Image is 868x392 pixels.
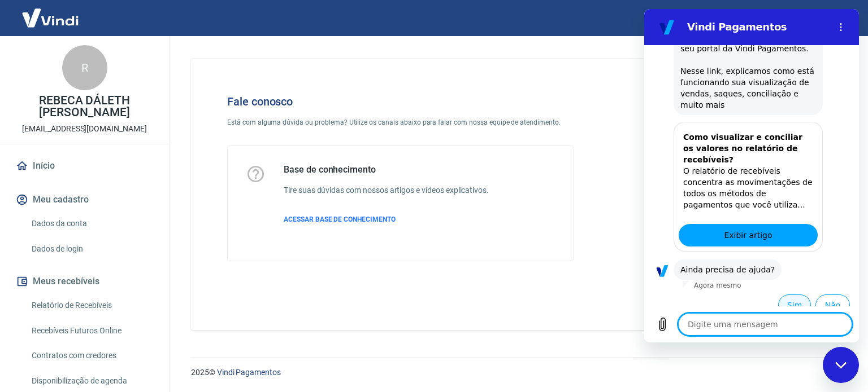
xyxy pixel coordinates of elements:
div: R [62,45,107,90]
img: Vindi [14,1,87,35]
button: Sair [814,8,854,29]
a: Contratos com credores [27,344,155,367]
a: Vindi Pagamentos [217,368,281,377]
h5: Base de conhecimento [284,164,489,175]
img: Fale conosco [622,77,793,227]
a: Recebíveis Futuros Online [27,319,155,342]
p: Está com alguma dúvida ou problema? Utilize os canais abaixo para falar com nossa equipe de atend... [227,117,574,127]
p: 2025 © [191,367,841,378]
h6: Tire suas dúvidas com nossos artigos e vídeos explicativos. [284,184,489,196]
a: Relatório de Recebíveis [27,294,155,317]
p: [EMAIL_ADDRESS][DOMAIN_NAME] [22,123,147,135]
p: REBECA DÁLETH [PERSON_NAME] [9,95,160,118]
iframe: Botão para abrir a janela de mensagens, conversa em andamento [823,347,859,383]
button: Meus recebíveis [14,269,155,294]
a: Início [14,153,155,178]
span: ACESSAR BASE DE CONHECIMENTO [284,215,396,223]
iframe: Janela de mensagens [644,9,859,342]
a: ACESSAR BASE DE CONHECIMENTO [284,214,489,224]
button: Meu cadastro [14,187,155,212]
a: Dados de login [27,237,155,261]
h4: Fale conosco [227,95,574,108]
a: Dados da conta [27,212,155,235]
